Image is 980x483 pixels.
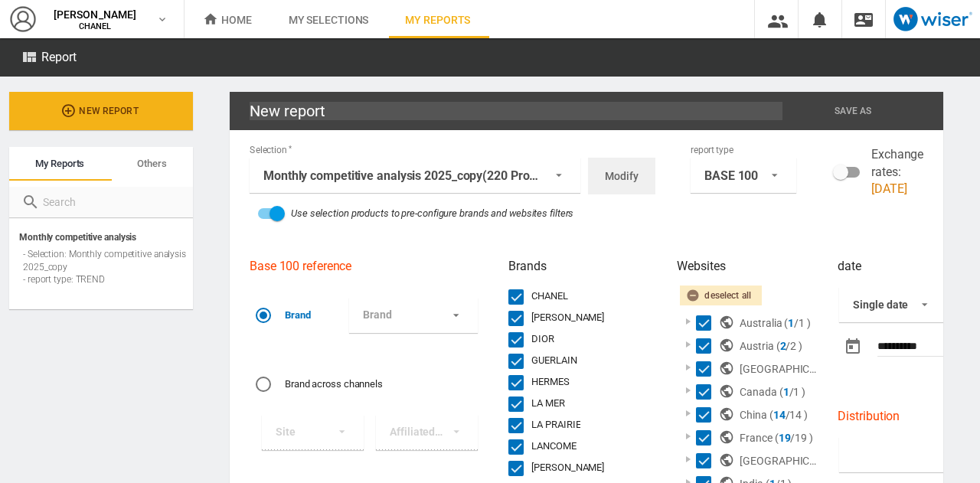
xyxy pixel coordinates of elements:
div: CHANEL [531,289,567,303]
div: DIOR [531,332,554,346]
div: LANCOME [531,439,576,453]
div: - Selection: Monthly competitive analysis 2025_copy [23,248,187,274]
span: New report [52,106,149,116]
div: Use selection products to pre-configure brands and websites filters [291,203,573,224]
div: [PERSON_NAME] [531,311,604,325]
button: Save as [819,97,887,125]
span: Others [137,158,166,169]
span: 1 [783,386,789,398]
div: [PERSON_NAME] [531,461,604,475]
button: md-calendar [838,331,868,362]
div: HERMES [531,375,569,389]
div: Contact us [842,8,885,30]
div: Austria (2/2 ) [737,337,820,355]
div: Deselect all [684,286,757,305]
div: France (19/19 ) [737,429,820,447]
span: 19 [779,432,791,444]
img: profile2-48x48.png [9,5,37,33]
button: New report [9,92,193,130]
h2: Report [38,43,80,72]
span: My selections [289,14,369,26]
a: Open Wiser website [886,7,980,31]
md-checkbox: Select [696,383,719,401]
md-select: report type: BASE 100 [691,158,796,193]
md-checkbox: CHARLOTTE TILBURY [508,311,604,326]
div: - report type: TREND [23,273,187,286]
button: Modify [588,158,655,194]
h2: Websites [677,258,822,275]
span: Save as [835,106,872,116]
md-checkbox: LA MER [508,397,564,412]
span: CHANEL [49,22,141,31]
span: LA PRAIRIE [508,418,639,439]
span: 2 [780,340,786,352]
span: Brands [508,259,546,273]
md-checkbox: CHANEL [508,289,567,305]
span: 1 [788,317,794,329]
input: Enter date [877,341,969,356]
div: Canada (1/1 ) [737,383,820,401]
span: My reports [405,14,470,26]
span: [PERSON_NAME] [49,7,141,22]
button: Deselect all [680,286,762,305]
span: Home [203,14,252,26]
md-checkbox: Select [696,429,719,447]
span: DIOR [508,332,639,354]
span: CHARLOTTE TILBURY [508,311,639,332]
md-checkbox: DIOR [508,332,554,348]
span: HERMES [508,375,639,397]
div: LA PRAIRIE [531,418,580,432]
span: 14 [773,409,786,421]
md-checkbox: Select [696,406,719,424]
div: LA MER [531,397,564,410]
div: Monthly competitive analysis 2025_copy [263,168,563,183]
md-select: Selection: Monthly competitive analysis 2025_copy (220 Products) [250,158,580,193]
span: Monthly competitive analysis [15,227,140,246]
div: [GEOGRAPHIC_DATA] (/5 ) [737,452,820,470]
img: logo_wiser_103x32.png [893,7,972,31]
span: [DATE] [871,181,933,197]
md-checkbox: Select [696,452,719,470]
md-select: Affiliated brand [376,415,478,450]
span: GUERLAIN [508,354,639,375]
input: Search [40,191,181,213]
div: GUERLAIN [531,354,577,367]
h2: Base 100 reference [250,258,490,275]
div: Single date [853,299,908,311]
span: LANCOME [508,439,639,461]
span: (220 Products) [482,168,563,183]
span: LA MER [508,397,639,418]
md-select: Site [262,415,364,450]
md-checkbox: LA PRAIRIE [508,418,580,433]
md-checkbox: HERMES [508,375,569,390]
h2: date [838,258,969,275]
span: Exchange rates: [871,146,933,197]
span: My reports [35,158,84,169]
md-switch: pre-configure filters [257,202,573,225]
md-checkbox: Select [696,314,719,332]
div: BASE 100 [704,168,758,183]
md-switch: Switch exchange rate type [833,161,864,184]
md-checkbox: Select [696,337,719,355]
md-radio-button: Brand across channels [256,371,389,398]
div: Monthly competitive analysis - Selection: Monthly competitive analysis 2025_copy - report type: T... [9,224,193,292]
md-checkbox: YVES SAINT LAURENT [508,461,604,476]
md-checkbox: Select [696,360,719,378]
span: CHANEL [508,289,639,311]
md-input-container: Affiliated brand [370,409,484,456]
div: [GEOGRAPHIC_DATA] (/1 ) [737,360,820,378]
md-radio-button: Brand [256,302,343,329]
div: China (14/14 ) [737,406,820,424]
md-checkbox: GUERLAIN [508,354,577,369]
span: Modify [605,162,639,190]
div: Australia (1/1 ) [737,314,820,332]
md-checkbox: LANCOME [508,439,576,455]
h2: Distribution [838,408,969,425]
span: YVES SAINT LAURENT [508,461,639,482]
md-select: Brand [349,298,478,333]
